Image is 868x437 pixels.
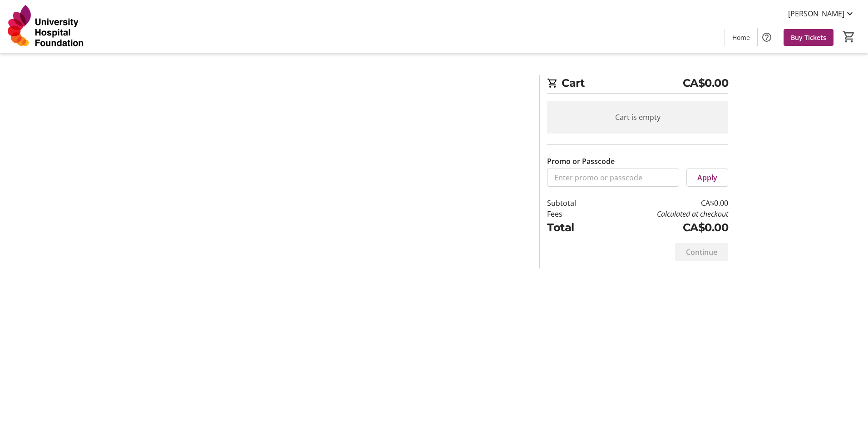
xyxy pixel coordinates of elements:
[5,4,86,49] img: University Hospital Foundation's Logo
[600,209,728,219] td: Calculated at checkout
[784,29,833,46] a: Buy Tickets
[758,28,776,46] button: Help
[791,33,826,42] span: Buy Tickets
[547,219,600,236] td: Total
[547,156,615,167] label: Promo or Passcode
[683,75,729,91] span: CA$0.00
[697,172,717,183] span: Apply
[788,8,844,19] span: [PERSON_NAME]
[600,219,728,236] td: CA$0.00
[732,33,750,42] span: Home
[547,101,728,134] div: Cart is empty
[725,29,757,46] a: Home
[547,209,600,219] td: Fees
[547,75,728,94] h2: Cart
[841,29,857,45] button: Cart
[686,169,728,187] button: Apply
[781,6,863,21] button: [PERSON_NAME]
[547,198,600,209] td: Subtotal
[547,169,679,187] input: Enter promo or passcode
[600,198,728,209] td: CA$0.00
